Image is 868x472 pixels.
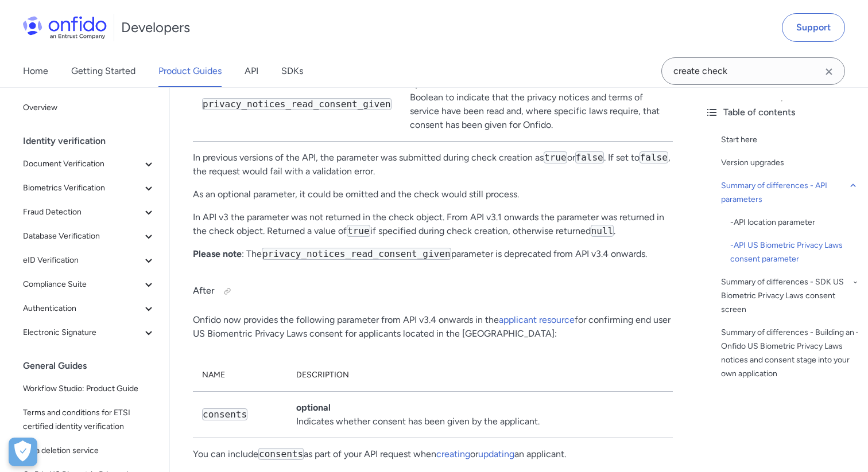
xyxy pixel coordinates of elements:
[23,229,142,243] span: Database Verification
[287,391,673,438] td: Indicates whether consent has been given by the applicant.
[18,297,160,320] button: Authentication
[730,216,859,229] div: - API location parameter
[193,210,673,238] p: In API v3 the parameter was not returned in the check object. From API v3.1 onwards the parameter...
[640,151,668,163] code: false
[721,275,859,317] a: Summary of differences - SDK US Biometric Privacy Laws consent screen
[23,382,156,396] span: Workflow Studio: Product Guide
[18,321,160,344] button: Electronic Signature
[18,377,160,400] a: Workflow Studio: Product Guide
[730,216,859,229] a: -API location parameter
[721,156,859,170] a: Version upgrades
[121,18,190,37] h1: Developers
[18,96,160,119] a: Overview
[782,13,845,42] a: Support
[193,282,673,301] h4: After
[18,177,160,200] button: Biometrics Verification
[721,179,859,206] a: Summary of differences - API parameters
[202,408,247,420] code: consents
[281,55,303,87] a: SDKs
[193,247,673,261] p: : The parameter is deprecated from API v3.4 onwards.
[193,248,242,259] strong: Please note
[18,225,160,248] button: Database Verification
[499,314,575,325] a: applicant resource
[18,249,160,272] button: eID Verification
[23,278,142,291] span: Compliance Suite
[591,225,614,237] code: null
[193,313,673,341] p: Onfido now provides the following parameter from API v3.4 onwards in the for confirming end user ...
[245,55,258,87] a: API
[23,354,165,377] div: General Guides
[575,151,604,163] code: false
[71,55,135,87] a: Getting Started
[18,201,160,224] button: Fraud Detection
[193,447,673,461] p: You can include as part of your API request when or an applicant.
[23,130,165,153] div: Identity verification
[730,239,859,266] a: -API US Biometric Privacy Laws consent parameter
[23,16,107,39] img: Onfido Logo
[23,55,48,87] a: Home
[18,439,160,462] a: Data deletion service
[23,205,142,219] span: Fraud Detection
[23,181,142,195] span: Biometrics Verification
[822,65,836,79] svg: Clear search field button
[158,55,222,87] a: Product Guides
[661,57,845,85] input: Onfido search input field
[23,326,142,340] span: Electronic Signature
[296,402,331,413] strong: optional
[9,438,37,466] div: Cookie Preferences
[202,98,392,110] code: privacy_notices_read_consent_given
[9,438,37,466] button: Open Preferences
[705,106,859,119] div: Table of contents
[193,359,287,392] th: Name
[401,68,673,142] td: Boolean to indicate that the privacy notices and terms of service have been read and, where speci...
[287,359,673,392] th: Description
[262,248,451,260] code: privacy_notices_read_consent_given
[23,157,142,171] span: Document Verification
[18,153,160,175] button: Document Verification
[258,448,304,460] code: consents
[193,151,673,178] p: In previous versions of the API, the parameter was submitted during check creation as or . If set...
[23,302,142,315] span: Authentication
[544,151,567,163] code: true
[193,188,673,201] p: As an optional parameter, it could be omitted and the check would still process.
[18,401,160,438] a: Terms and conditions for ETSI certified identity verification
[730,239,859,266] div: - API US Biometric Privacy Laws consent parameter
[347,225,370,237] code: true
[23,101,156,115] span: Overview
[436,448,470,459] a: creating
[18,273,160,296] button: Compliance Suite
[23,253,142,267] span: eID Verification
[721,133,859,147] a: Start here
[721,326,859,381] a: Summary of differences - Building an Onfido US Biometric Privacy Laws notices and consent stage i...
[23,444,156,458] span: Data deletion service
[23,406,156,434] span: Terms and conditions for ETSI certified identity verification
[478,448,514,459] a: updating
